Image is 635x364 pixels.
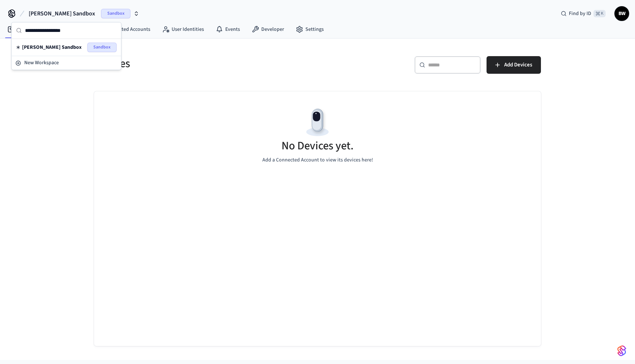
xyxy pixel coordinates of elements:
a: User Identities [156,23,210,36]
span: Sandbox [87,43,117,52]
a: Events [210,23,246,36]
span: Sandbox [101,9,130,18]
span: [PERSON_NAME] Sandbox [29,9,95,18]
button: Add Devices [487,56,541,74]
a: Settings [290,23,330,36]
a: Developer [246,23,290,36]
a: Devices [1,23,40,36]
img: Devices Empty State [301,106,334,139]
button: BW [614,6,629,21]
span: ⌘ K [593,10,606,17]
span: BW [615,7,628,20]
span: Find by ID [569,10,591,17]
a: Connected Accounts [90,23,156,36]
span: [PERSON_NAME] Sandbox [22,44,82,51]
h5: Devices [94,56,313,71]
button: New Workspace [12,57,121,69]
div: Suggestions [12,39,121,56]
h5: No Devices yet. [281,138,354,153]
p: Add a Connected Account to view its devices here! [262,156,373,164]
span: Add Devices [504,60,532,70]
div: Find by ID⌘ K [555,7,611,20]
img: SeamLogoGradient.69752ec5.svg [617,345,626,357]
span: New Workspace [24,59,59,67]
